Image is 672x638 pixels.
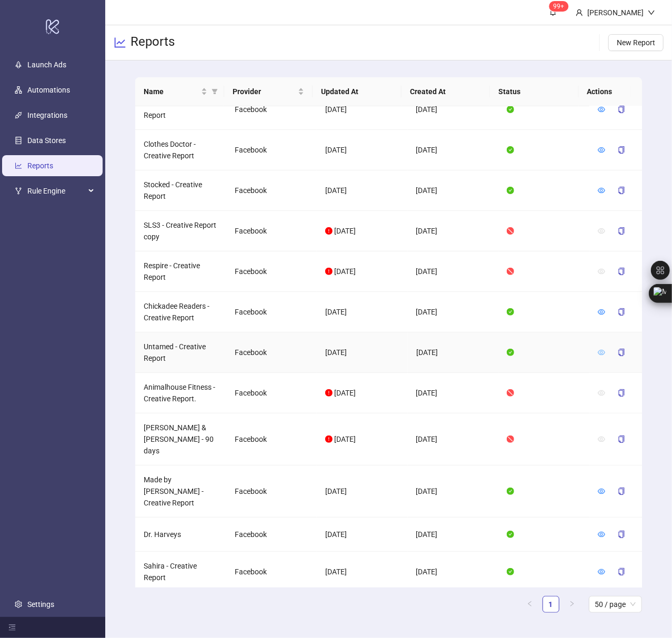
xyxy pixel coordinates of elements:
td: [DATE] [408,292,498,332]
li: Next Page [564,596,580,613]
div: Page Size [589,596,642,613]
td: Facebook [226,413,317,465]
span: exclamation-circle [325,227,333,235]
span: stop [507,227,514,235]
td: Facebook [226,211,317,251]
button: copy [609,526,634,543]
th: Status [490,77,579,106]
th: Updated At [313,77,401,106]
li: 1 [543,596,559,613]
span: check-circle [507,187,514,194]
a: 1 [543,596,559,612]
span: New Report [617,38,655,47]
td: [DATE] [317,170,407,211]
a: eye [598,530,605,539]
div: [PERSON_NAME] [583,7,648,18]
td: [DATE] [408,332,498,373]
td: [DATE] [317,518,407,552]
span: fork [15,187,22,195]
span: copy [618,106,625,113]
a: Automations [27,86,70,94]
span: user [576,9,583,16]
a: Settings [27,600,54,609]
span: check-circle [507,488,514,495]
span: exclamation-circle [325,436,333,443]
td: [DATE] [408,373,498,413]
td: [DATE] [408,518,498,552]
a: Launch Ads [27,60,66,69]
td: Facebook [226,518,317,552]
span: [DATE] [334,227,356,235]
span: eye [598,268,605,275]
td: [DATE] [317,130,407,170]
td: Facebook [226,332,317,373]
span: copy [618,531,625,538]
td: [DATE] [408,251,498,292]
a: eye [598,186,605,195]
td: Dr. Harveys [135,518,226,552]
button: New Report [608,34,664,51]
span: line-chart [114,36,126,49]
td: Respire - Creative Report [135,251,226,292]
span: right [569,601,575,607]
span: copy [618,389,625,397]
button: copy [609,483,634,500]
th: Created At [402,77,490,106]
span: copy [618,268,625,275]
button: copy [609,222,634,239]
a: eye [598,487,605,495]
button: copy [609,141,634,158]
button: copy [609,384,634,401]
td: Animalhouse Fitness - Creative Report. [135,373,226,413]
span: bell [549,8,557,16]
td: Facebook [226,552,317,592]
td: Facebook [226,130,317,170]
td: [DATE] [317,292,407,332]
span: filter [212,88,218,95]
td: Untamed - Creative Report [135,332,226,373]
td: Clothes Doctor - Creative Report [135,130,226,170]
span: eye [598,106,605,113]
span: exclamation-circle [325,268,333,275]
td: [DATE] [408,170,498,211]
button: left [521,596,538,613]
a: eye [598,308,605,316]
span: eye [598,389,605,397]
td: Facebook [226,292,317,332]
span: Provider [233,86,296,97]
button: copy [609,344,634,361]
span: copy [618,187,625,194]
span: down [648,9,655,16]
li: Previous Page [521,596,538,613]
span: check-circle [507,349,514,356]
span: check-circle [507,308,514,316]
td: Facebook [226,251,317,292]
span: eye [598,146,605,154]
span: exclamation-circle [325,389,333,397]
th: Name [135,77,224,106]
td: Facebook [226,170,317,211]
span: check-circle [507,531,514,538]
span: eye [598,488,605,495]
button: copy [609,263,634,280]
td: Facebook [226,373,317,413]
td: [DATE] [408,211,498,251]
span: copy [618,146,625,154]
span: copy [618,227,625,235]
td: [DATE] [408,130,498,170]
td: Made by [PERSON_NAME] - Creative Report [135,465,226,518]
span: eye [598,349,605,356]
td: Facebook [226,465,317,518]
span: eye [598,436,605,443]
td: [DATE] [317,89,407,130]
span: left [527,601,533,607]
span: eye [598,227,605,235]
button: copy [609,563,634,580]
a: eye [598,348,605,357]
td: [DATE] [408,413,498,465]
td: [DATE] [408,89,498,130]
span: [DATE] [334,389,356,397]
td: [PERSON_NAME] & [PERSON_NAME] - 90 days [135,413,226,465]
td: [DATE] [317,465,407,518]
span: eye [598,187,605,194]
